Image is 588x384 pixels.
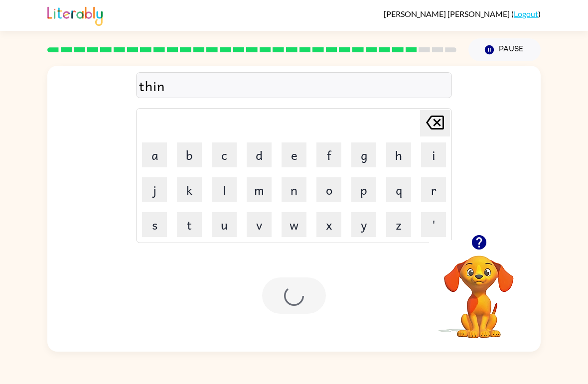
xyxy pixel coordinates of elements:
button: c [212,142,237,167]
button: r [421,177,446,202]
button: k [177,177,202,202]
button: ' [421,212,446,237]
button: d [247,142,272,167]
button: t [177,212,202,237]
div: thin [139,75,449,96]
button: o [316,177,341,202]
button: s [142,212,167,237]
button: z [386,212,411,237]
button: a [142,142,167,167]
button: x [316,212,341,237]
button: b [177,142,202,167]
button: v [247,212,272,237]
button: p [351,177,376,202]
button: h [386,142,411,167]
button: f [316,142,341,167]
a: Logout [514,9,538,18]
video: Your browser must support playing .mp4 files to use Literably. Please try using another browser. [429,240,529,340]
button: g [351,142,376,167]
button: n [282,177,306,202]
button: e [282,142,306,167]
button: l [212,177,237,202]
button: w [282,212,306,237]
div: ( ) [384,9,541,18]
button: q [386,177,411,202]
button: m [247,177,272,202]
button: y [351,212,376,237]
button: i [421,142,446,167]
img: Literably [47,4,103,26]
button: j [142,177,167,202]
button: Pause [468,38,541,61]
span: [PERSON_NAME] [PERSON_NAME] [384,9,511,18]
button: u [212,212,237,237]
